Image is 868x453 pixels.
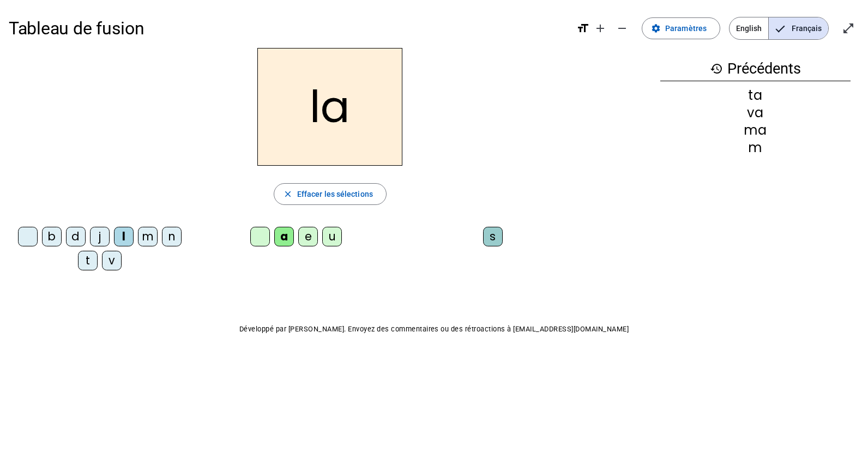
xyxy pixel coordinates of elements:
div: e [298,227,318,246]
div: l [114,227,134,246]
div: v [102,251,122,270]
p: Développé par [PERSON_NAME]. Envoyez des commentaires ou des rétroactions à [EMAIL_ADDRESS][DOMAI... [9,323,859,336]
mat-icon: close [283,189,293,199]
mat-icon: remove [616,22,629,35]
mat-icon: format_size [576,22,589,35]
div: m [660,141,851,154]
h2: la [257,48,402,166]
div: n [162,227,182,246]
button: Paramètres [642,17,720,39]
span: Paramètres [665,22,707,35]
span: Effacer les sélections [297,188,373,201]
div: a [274,227,294,246]
div: m [138,227,158,246]
span: Français [769,17,828,39]
span: English [730,17,768,39]
button: Entrer en plein écran [837,17,859,39]
button: Effacer les sélections [274,183,387,205]
h3: Précédents [660,57,851,81]
div: ta [660,89,851,102]
div: j [90,227,110,246]
mat-button-toggle-group: Language selection [729,17,829,40]
button: Augmenter la taille de la police [589,17,611,39]
div: s [483,227,503,246]
div: d [66,227,86,246]
div: t [78,251,98,270]
div: u [322,227,342,246]
div: ma [660,124,851,137]
button: Diminuer la taille de la police [611,17,633,39]
mat-icon: add [594,22,607,35]
mat-icon: settings [651,23,661,33]
mat-icon: history [710,62,723,75]
div: va [660,106,851,119]
h1: Tableau de fusion [9,11,568,46]
mat-icon: open_in_full [842,22,855,35]
div: b [42,227,62,246]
